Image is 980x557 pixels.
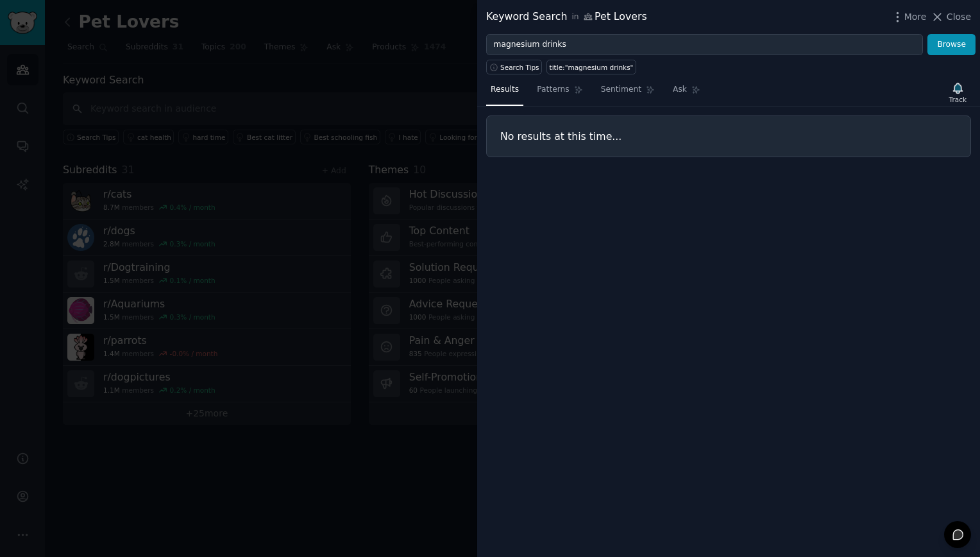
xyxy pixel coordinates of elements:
span: Results [491,84,519,96]
button: Browse [927,34,976,56]
a: Results [486,80,523,106]
span: Ask [673,84,687,96]
a: Patterns [532,80,587,106]
h3: No results at this time... [500,130,957,143]
button: Track [945,79,971,106]
button: Search Tips [486,60,542,74]
button: Close [931,10,971,24]
input: Try a keyword related to your business [486,34,923,56]
span: Close [947,10,971,24]
span: Search Tips [500,63,539,72]
a: title:"magnesium drinks" [546,60,636,74]
div: title:"magnesium drinks" [550,63,634,72]
button: More [891,10,927,24]
span: in [571,12,579,23]
a: Sentiment [596,80,659,106]
div: Keyword Search Pet Lovers [486,9,647,25]
a: Ask [668,80,705,106]
span: Sentiment [601,84,641,96]
span: More [904,10,927,24]
span: Patterns [537,84,569,96]
div: Track [949,95,967,104]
